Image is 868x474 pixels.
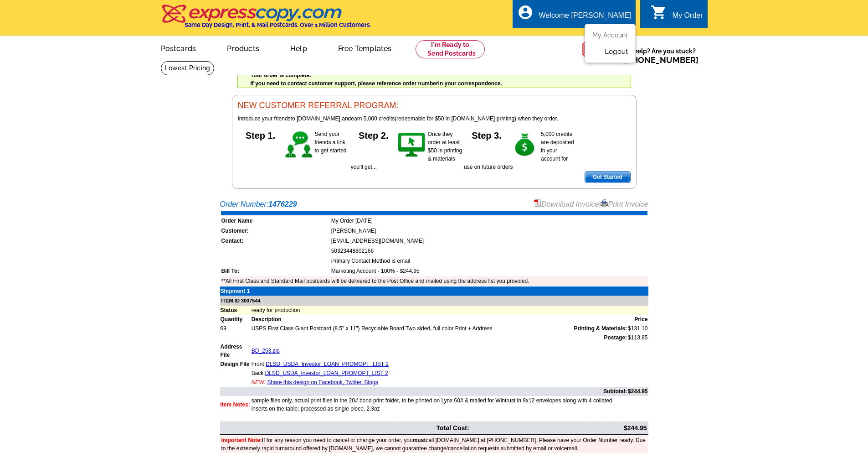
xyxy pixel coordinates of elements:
td: Customer: [221,226,330,235]
td: Design File [220,359,251,369]
img: step-1.gif [283,130,315,160]
strong: 1476229 [268,200,297,208]
h5: Step 1. [238,130,283,139]
td: Marketing Account - 100% - $244.95 [331,266,647,276]
td: Back: [251,369,627,378]
td: ready for production [251,306,648,315]
div: My Order [673,11,703,24]
font: Important Note: [221,437,262,443]
td: [PERSON_NAME] [331,226,647,235]
h4: Same Day Design, Print, & Mail Postcards. Over 1 Million Customers. [185,21,371,28]
td: Subtotal: [220,387,628,396]
td: [EMAIL_ADDRESS][DOMAIN_NAME] [331,236,647,245]
h5: Step 3. [464,130,509,139]
td: 69 [220,324,251,333]
img: step-2.gif [396,130,428,160]
a: Free Templates [324,37,406,58]
a: shopping_cart My Order [651,10,703,21]
a: BD_253.zip [252,348,280,354]
td: $244.95 [471,423,647,433]
div: Order Number: [220,199,648,210]
td: $131.10 [627,324,648,333]
td: sample files only, actual print files in the 20# bond print folder, to be printed on Lynx 60# & m... [251,396,627,413]
span: earn 5,000 credits [351,115,395,122]
span: Call [609,55,699,65]
p: to [DOMAIN_NAME] and (redeemable for $50 in [DOMAIN_NAME] printing) when they order. [238,115,631,123]
a: My Account [592,31,628,39]
img: small-print-icon.gif [601,199,608,207]
td: $244.95 [627,387,648,396]
td: Address File [220,342,251,359]
td: ITEM ID 3007544 [220,296,648,306]
strong: Postage: [604,334,627,341]
a: Share this design on Facebook, Twitter, Blogs [267,379,378,385]
img: step-3.gif [509,130,541,160]
b: must [413,437,426,443]
div: Welcome [PERSON_NAME] [539,11,631,24]
span: Get Started [585,172,630,182]
a: Postcards [146,37,211,58]
a: DLSD_USDA_Investor_LOAN_PROMOPT_LIST 2 [266,361,389,367]
a: Get Started [585,171,631,183]
i: shopping_cart [651,4,667,21]
td: Front: [251,359,627,369]
span: Printing & Materials: [574,324,627,333]
strong: Your order is complete. [251,72,311,78]
a: Print Invoice [601,200,648,208]
td: Contact: [221,236,330,245]
span: NEW: [252,379,266,385]
td: **All First Class and Standard Mail postcards will be delivered to the Post Office and mailed usi... [221,276,647,286]
td: Order Name [221,216,330,225]
img: small-pdf-icon.gif [534,199,541,207]
img: help [582,36,609,63]
td: My Order [DATE] [331,216,647,225]
iframe: LiveChat chat widget [686,262,868,474]
td: If for any reason you need to cancel or change your order, you call [DOMAIN_NAME] at [PHONE_NUMBE... [221,436,647,453]
h3: NEW CUSTOMER REFERRAL PROGRAM: [238,101,631,111]
td: USPS First Class Giant Postcard (8.5" x 11") Recyclable Board Two sided, full color Print + Address [251,324,627,333]
td: Price [627,315,648,324]
a: Products [212,37,274,58]
span: Once they order at least $50 in printing & materials you'll get... [351,131,462,170]
td: $113.85 [627,333,648,342]
td: Bill To: [221,266,330,276]
span: Introduce your friends [238,115,291,122]
td: Total Cost: [221,423,470,433]
td: Description [251,315,627,324]
a: Download Invoice [534,200,599,208]
font: Item Notes: [221,401,250,408]
a: Logout [605,47,628,56]
span: 5,000 credits are deposited in your account for use on future orders [464,131,574,170]
td: Shipment 1 [220,286,251,296]
a: DLSD_USDA_Investor_LOAN_PROMOPT_LIST 2 [265,370,388,376]
span: Send your friends a link to get started [315,131,347,154]
a: Help [276,37,322,58]
span: Need help? Are you stuck? [609,47,703,65]
td: Status [220,306,251,315]
i: account_circle [517,4,534,21]
td: 50323448802166 [331,246,647,255]
h5: Step 2. [351,130,396,139]
a: [PHONE_NUMBER] [624,55,699,65]
td: Primary Contact Method is email [331,256,647,266]
div: | [534,199,648,210]
a: Same Day Design, Print, & Mail Postcards. Over 1 Million Customers. [161,11,371,28]
td: Quantity [220,315,251,324]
